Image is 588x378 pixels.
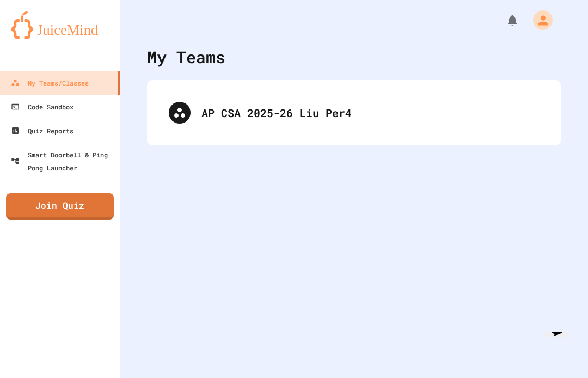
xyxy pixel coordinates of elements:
[11,124,73,137] div: Quiz Reports
[158,91,550,135] div: AP CSA 2025-26 Liu Per4
[6,193,114,220] a: Join Quiz
[522,8,555,33] div: My Account
[11,148,115,174] div: Smart Doorbell & Ping Pong Launcher
[11,100,73,113] div: Code Sandbox
[486,11,522,29] div: My Notifications
[11,11,109,39] img: logo-orange.svg
[201,105,539,121] div: AP CSA 2025-26 Liu Per4
[11,76,89,89] div: My Teams/Classes
[541,332,577,367] iframe: chat widget
[147,45,225,69] div: My Teams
